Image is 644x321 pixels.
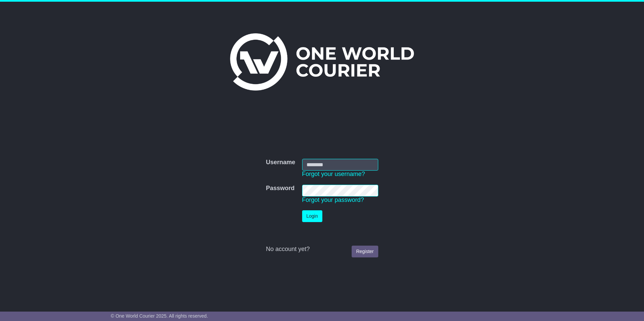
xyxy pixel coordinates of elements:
img: One World [230,33,414,91]
div: No account yet? [266,246,378,253]
span: © One World Courier 2025. All rights reserved. [111,313,208,319]
a: Forgot your username? [302,171,365,177]
a: Register [352,246,378,257]
button: Login [302,210,322,222]
label: Password [266,185,294,192]
a: Forgot your password? [302,197,364,203]
label: Username [266,159,295,166]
